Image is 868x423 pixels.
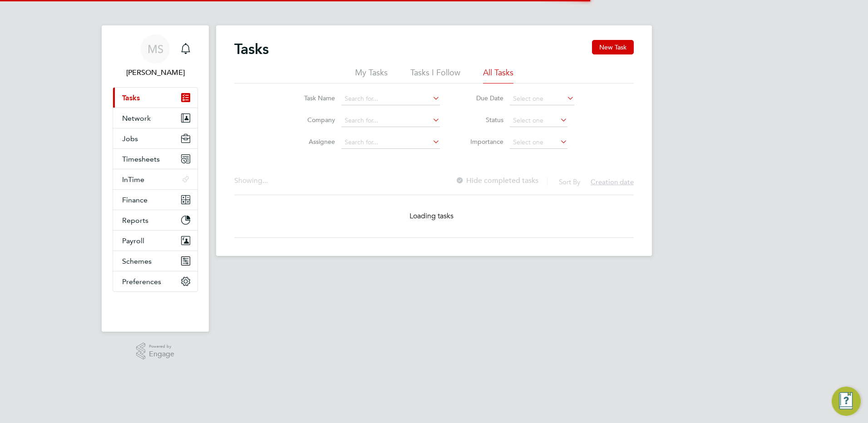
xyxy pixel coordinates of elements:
button: Schemes [113,251,197,271]
a: Go to home page [113,301,198,315]
label: Company [294,116,335,124]
span: Payroll [122,236,144,245]
button: Finance [113,190,197,210]
input: Select one [510,93,574,105]
label: Sort By [559,177,580,186]
button: New Task [592,40,634,54]
div: Showing [234,176,270,186]
label: Task Name [294,94,335,102]
span: Jobs [122,134,138,143]
label: Hide completed tasks [455,176,538,185]
span: Schemes [122,257,152,266]
span: Reports [122,216,148,225]
span: Loading tasks [409,211,454,221]
span: Network [122,114,151,123]
span: ... [262,176,268,185]
li: All Tasks [483,67,513,84]
li: My Tasks [355,67,388,84]
button: Timesheets [113,149,197,169]
nav: Main navigation [102,25,209,332]
button: Jobs [113,128,197,148]
button: Engage Resource Center [832,387,861,416]
span: Matt Soulsby [113,67,198,78]
button: Preferences [113,271,197,291]
input: Select one [510,136,567,149]
button: Reports [113,210,197,230]
input: Search for... [341,136,440,149]
span: Preferences [122,277,161,286]
a: MS[PERSON_NAME] [113,34,198,78]
span: Timesheets [122,155,160,163]
li: Tasks I Follow [410,67,460,84]
button: InTime [113,169,197,189]
span: MS [148,43,163,55]
input: Select one [510,114,567,127]
input: Search for... [341,114,440,127]
span: Finance [122,196,148,204]
input: Search for... [341,93,440,105]
label: Due Date [463,94,503,102]
a: Tasks [113,88,197,108]
label: Assignee [294,138,335,146]
h2: Tasks [234,40,269,58]
span: Tasks [122,93,140,102]
span: InTime [122,175,144,184]
span: Engage [149,350,174,358]
span: Powered by [149,343,174,350]
label: Importance [463,138,503,146]
label: Status [463,116,503,124]
span: Creation date [591,177,634,186]
img: fastbook-logo-retina.png [113,301,198,315]
button: Network [113,108,197,128]
a: Powered byEngage [136,343,175,360]
button: Payroll [113,231,197,251]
